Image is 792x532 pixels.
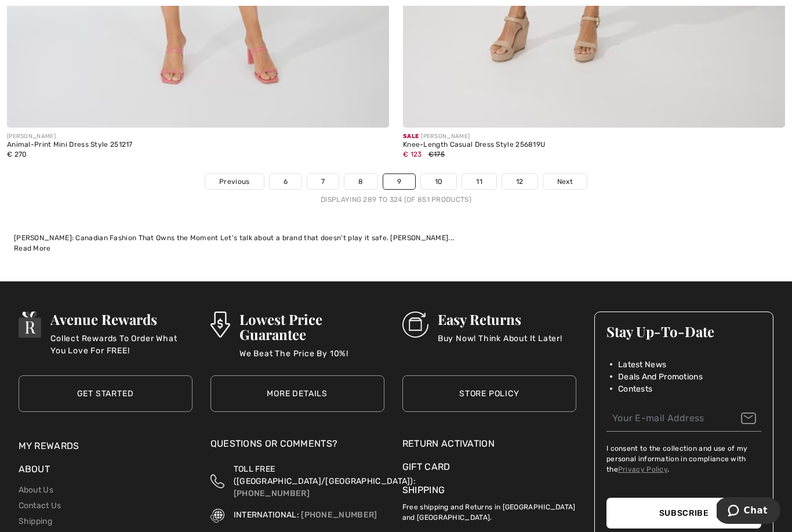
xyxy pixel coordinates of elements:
a: Shipping [402,484,445,495]
a: Previous [205,174,263,189]
span: Deals And Promotions [618,371,703,383]
div: [PERSON_NAME] [7,132,133,141]
a: 6 [270,174,301,189]
div: Knee-Length Casual Dress Style 256819U [403,141,545,149]
span: € 123 [403,150,422,158]
a: Shipping [19,516,52,526]
a: 7 [307,174,339,189]
p: We Beat The Price By 10%! [239,348,384,371]
img: Toll Free (Canada/US) [210,463,224,500]
span: Previous [219,176,249,187]
span: INTERNATIONAL: [234,510,299,520]
div: [PERSON_NAME] [403,132,545,141]
a: 10 [421,174,457,189]
p: Collect Rewards To Order What You Love For FREE! [50,332,192,356]
a: Contact Us [19,501,61,511]
img: Easy Returns [402,312,428,338]
iframe: Opens a widget where you can chat to one of our agents [717,497,780,526]
a: Next [543,174,587,189]
a: Store Policy [402,375,576,412]
div: [PERSON_NAME]: Canadian Fashion That Owns the Moment Let’s talk about a brand that doesn’t play i... [14,233,778,243]
a: About Us [19,485,53,495]
a: [PHONE_NUMBER] [301,510,377,520]
label: I consent to the collection and use of my personal information in compliance with the . [606,443,762,475]
h3: Easy Returns [438,312,562,327]
input: Your E-mail Address [606,406,762,432]
a: 11 [462,174,496,189]
button: Subscribe [606,498,762,529]
a: My Rewards [19,440,79,451]
div: Questions or Comments? [210,437,384,457]
a: Return Activation [402,437,576,451]
span: € 270 [7,150,27,158]
h3: Stay Up-To-Date [606,324,762,339]
span: Read More [14,244,51,252]
h3: Lowest Price Guarantee [239,312,384,342]
span: Sale [403,133,419,140]
a: 12 [502,174,537,189]
span: Next [557,176,573,187]
a: 9 [383,174,415,189]
img: International [210,509,224,523]
a: Privacy Policy [618,465,667,473]
a: [PHONE_NUMBER] [234,488,310,498]
span: €175 [428,150,445,158]
span: Contests [618,383,652,395]
a: Get Started [19,375,192,412]
p: Free shipping and Returns in [GEOGRAPHIC_DATA] and [GEOGRAPHIC_DATA]. [402,497,576,523]
img: Avenue Rewards [19,312,42,338]
span: TOLL FREE ([GEOGRAPHIC_DATA]/[GEOGRAPHIC_DATA]): [234,464,416,486]
a: 8 [344,174,377,189]
span: Latest News [618,359,666,371]
p: Buy Now! Think About It Later! [438,332,562,356]
div: About [19,462,192,482]
div: Animal-Print Mini Dress Style 251217 [7,141,133,149]
img: Lowest Price Guarantee [210,312,230,338]
a: More Details [210,375,384,412]
h3: Avenue Rewards [50,312,192,327]
a: Gift Card [402,460,576,474]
